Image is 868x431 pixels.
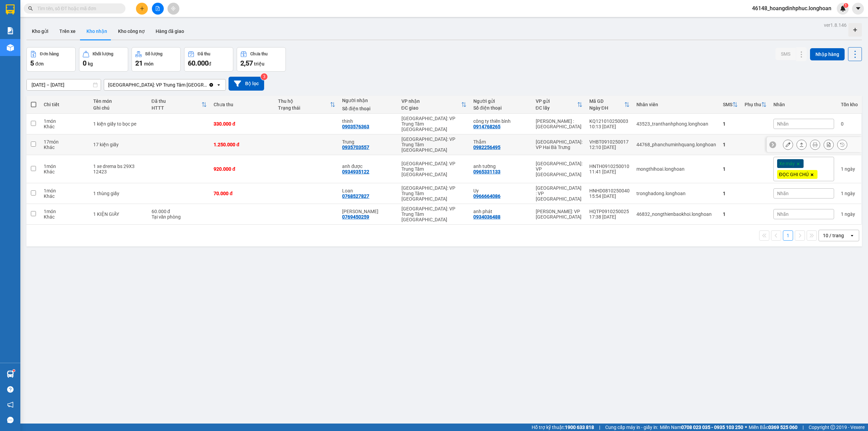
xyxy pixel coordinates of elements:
button: Kho công nợ [113,23,150,39]
div: 17:38 [DATE] [589,214,630,220]
div: Khác [44,169,86,174]
div: Ghi chú [93,105,144,111]
button: Chưa thu2,57 triệu [237,47,286,72]
span: ngày [845,166,855,172]
div: Sửa đơn hàng [783,139,793,150]
span: aim [171,6,176,11]
div: 1.250.000 đ [214,142,271,147]
th: Toggle SortBy [586,96,633,114]
button: Khối lượng0kg [79,47,128,72]
div: HNHD0810250040 [589,188,630,193]
div: Đã thu [198,52,210,56]
div: 0903576363 [342,124,369,129]
div: HTTT [152,105,202,111]
div: 330.000 đ [214,121,271,127]
th: Toggle SortBy [398,96,470,114]
span: file-add [155,6,160,11]
div: [GEOGRAPHIC_DATA]: VP Trung Tâm [GEOGRAPHIC_DATA] [108,81,207,88]
div: Giao hàng [796,139,807,150]
button: SMS [775,48,796,60]
div: anh được [342,164,394,169]
div: anh phát [473,209,529,214]
span: Nhãn [777,191,789,196]
div: công ty thiên bình [473,118,529,124]
span: caret-down [855,5,861,12]
span: copyright [830,425,835,430]
span: kg [88,61,93,67]
img: solution-icon [7,27,14,34]
span: ĐỌC GHI CHÚ [779,171,809,177]
div: Uy [473,188,529,193]
button: file-add [152,3,164,15]
input: Tìm tên, số ĐT hoặc mã đơn [37,5,117,12]
div: [PERSON_NAME] : [GEOGRAPHIC_DATA] [536,118,583,129]
div: 0965331133 [473,169,500,174]
div: 70.000 đ [214,191,271,196]
div: 1 xe drema bs 29X3 12423 [93,164,144,174]
div: [PERSON_NAME]: VP [GEOGRAPHIC_DATA] [536,209,583,220]
div: 10:13 [DATE] [589,124,630,129]
span: notification [7,401,14,408]
div: 0769450259 [342,214,369,220]
img: icon-new-feature [840,5,846,12]
div: 1 thùng giấy [93,191,144,196]
button: Đơn hàng5đơn [26,47,76,72]
div: ngô ngọc huy [342,209,394,214]
svg: open [849,233,855,238]
div: Trạng thái [278,105,330,111]
div: 0934036488 [473,214,500,220]
div: Thắm [473,139,529,145]
div: VP gửi [536,98,577,104]
div: 12:10 [DATE] [589,145,630,150]
span: 21 [135,59,143,67]
div: 1 [841,166,858,172]
span: | [803,424,804,431]
div: 1 [723,211,738,217]
span: đơn [35,61,44,67]
div: HQTP0910250025 [589,209,630,214]
div: Số điện thoại [473,105,529,111]
div: VP nhận [401,98,461,104]
button: Hàng đã giao [150,23,190,39]
th: Toggle SortBy [532,96,586,114]
div: 0768527827 [342,193,369,199]
svg: open [216,82,221,88]
span: ngày [845,191,855,196]
div: mongthihoai.longhoan [636,166,716,172]
div: 0914768265 [473,124,500,129]
span: đ [209,61,211,67]
div: anh tường [473,164,529,169]
div: Tại văn phòng [152,214,207,220]
div: Chưa thu [250,52,268,56]
div: Khác [44,124,86,129]
button: Trên xe [54,23,81,39]
div: 17 kiện giấy [93,142,144,147]
span: Miền Bắc [749,424,797,431]
div: Nhân viên [636,102,716,107]
div: Đơn hàng [40,52,59,56]
button: Kho nhận [81,23,113,39]
th: Toggle SortBy [719,96,741,114]
span: 60.000 [188,59,209,67]
div: VHBT0910250017 [589,139,630,145]
span: ngày [845,211,855,217]
button: 1 [783,230,793,241]
span: | [599,424,600,431]
div: 10 / trang [823,232,844,239]
div: Loan [342,188,394,193]
button: Đã thu60.000đ [184,47,233,72]
span: Nhãn [777,211,789,217]
button: Số lượng21món [132,47,181,72]
div: 11:41 [DATE] [589,169,630,174]
div: Tạo kho hàng mới [848,23,862,37]
div: 1 [723,121,738,127]
div: [GEOGRAPHIC_DATA]: VP Trung Tâm [GEOGRAPHIC_DATA] [401,206,467,222]
div: Ngày ĐH [589,105,624,111]
div: Chi tiết [44,102,86,107]
button: aim [167,3,179,15]
div: Nhãn [773,102,834,107]
div: thinh [342,118,394,124]
button: Nhập hàng [810,48,845,60]
span: Hỗ trợ kỹ thuật: [532,424,594,431]
div: 1 [723,142,738,147]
